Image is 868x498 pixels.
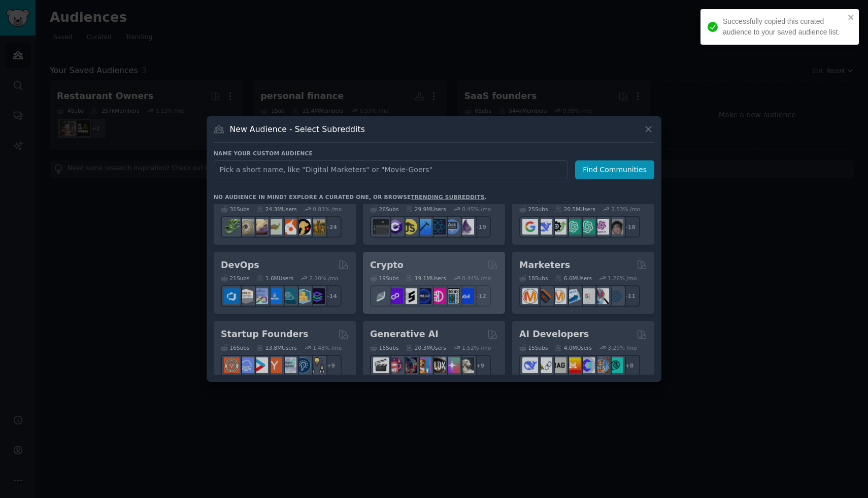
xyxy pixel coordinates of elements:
a: trending subreddits [411,194,484,200]
input: Pick a short name, like "Digital Marketers" or "Movie-Goers" [214,160,568,179]
div: No audience in mind? Explore a curated one, or browse . [214,193,487,201]
button: Find Communities [575,160,654,179]
h3: New Audience - Select Subreddits [230,124,365,135]
h3: Name your custom audience [214,150,654,157]
div: Successfully copied this curated audience to your saved audience list. [723,16,845,38]
button: close [848,13,855,21]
